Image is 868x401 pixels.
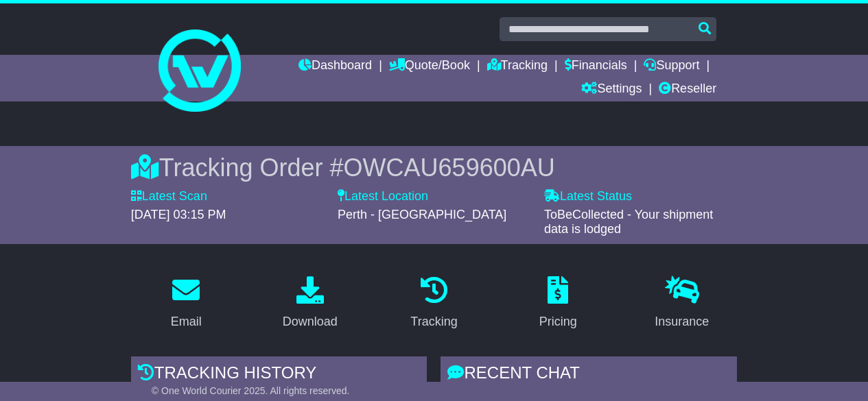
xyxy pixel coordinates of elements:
[171,313,202,331] div: Email
[530,271,586,336] a: Pricing
[581,78,642,101] a: Settings
[162,271,211,336] a: Email
[131,208,226,221] span: [DATE] 03:15 PM
[274,271,347,336] a: Download
[283,313,338,331] div: Download
[131,153,737,182] div: Tracking Order #
[644,55,699,78] a: Support
[655,313,709,331] div: Insurance
[544,189,632,204] label: Latest Status
[298,55,372,78] a: Dashboard
[441,356,737,393] div: RECENT CHAT
[401,271,466,336] a: Tracking
[659,78,716,101] a: Reseller
[539,313,577,331] div: Pricing
[152,385,350,396] span: © One World Courier 2025. All rights reserved.
[131,356,427,393] div: Tracking history
[338,208,506,221] span: Perth - [GEOGRAPHIC_DATA]
[410,313,457,331] div: Tracking
[389,55,470,78] a: Quote/Book
[131,189,207,204] label: Latest Scan
[646,271,718,336] a: Insurance
[487,55,548,78] a: Tracking
[338,189,428,204] label: Latest Location
[544,208,713,236] span: ToBeCollected - Your shipment data is lodged
[344,154,555,182] span: OWCAU659600AU
[565,55,627,78] a: Financials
